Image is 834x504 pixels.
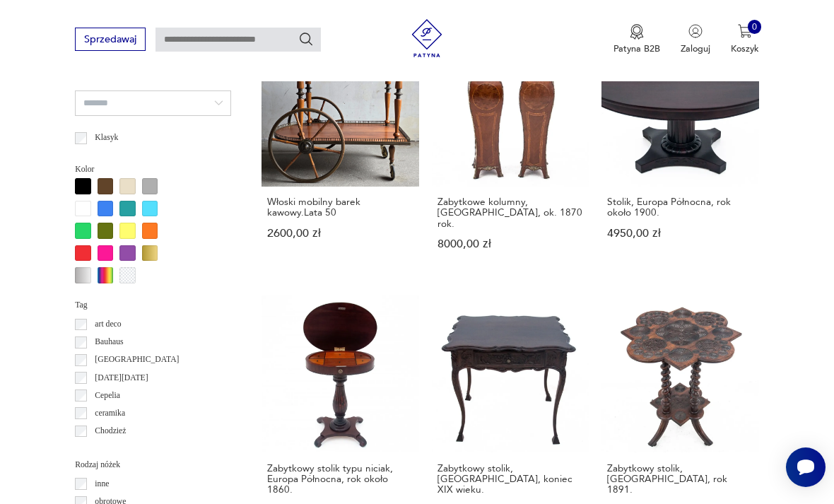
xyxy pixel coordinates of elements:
[75,36,145,45] a: Sprzedawaj
[613,24,660,55] a: Ikona medaluPatyna B2B
[95,335,123,349] p: Bauhaus
[95,406,125,421] p: ceramika
[267,463,413,496] h3: Zabytkowy stolik typu niciak, Europa Północna, rok około 1860.
[630,24,644,40] img: Ikona medalu
[75,298,231,312] p: Tag
[404,19,451,57] img: Patyna - sklep z meblami i dekoracjami vintage
[607,463,753,496] h3: Zabytkowy stolik, [GEOGRAPHIC_DATA], rok 1891.
[748,20,762,34] div: 0
[731,42,759,55] p: Koszyk
[681,24,710,55] button: Zaloguj
[437,197,583,229] h3: Zabytkowe kolumny, [GEOGRAPHIC_DATA], ok. 1870 rok.
[607,197,753,218] h3: Stolik, Europa Północna, rok około 1900.
[731,24,759,55] button: 0Koszyk
[267,228,413,239] p: 2600,00 zł
[95,442,125,456] p: Ćmielów
[613,24,660,55] button: Patyna B2B
[95,389,120,403] p: Cepelia
[298,31,314,47] button: Szukaj
[437,463,583,496] h3: Zabytkowy stolik, [GEOGRAPHIC_DATA], koniec XIX wieku.
[95,477,109,491] p: inne
[601,29,759,275] a: Stolik, Europa Północna, rok około 1900.Stolik, Europa Północna, rok około 1900.4950,00 zł
[75,458,231,472] p: Rodzaj nóżek
[95,371,148,385] p: [DATE][DATE]
[95,424,126,438] p: Chodzież
[688,24,703,38] img: Ikonka użytkownika
[786,447,826,487] iframe: Smartsupp widget button
[681,42,710,55] p: Zaloguj
[95,131,118,145] p: Klasyk
[738,24,752,38] img: Ikona koszyka
[262,29,419,275] a: Włoski mobilny barek kawowy.Lata 50Włoski mobilny barek kawowy.Lata 502600,00 zł
[432,29,589,275] a: Zabytkowe kolumny, Francja, ok. 1870 rok.Zabytkowe kolumny, [GEOGRAPHIC_DATA], ok. 1870 rok.8000,...
[95,317,121,332] p: art deco
[437,239,583,250] p: 8000,00 zł
[607,228,753,239] p: 4950,00 zł
[95,353,179,367] p: [GEOGRAPHIC_DATA]
[75,163,231,177] p: Kolor
[613,42,660,55] p: Patyna B2B
[267,197,413,218] h3: Włoski mobilny barek kawowy.Lata 50
[75,28,145,51] button: Sprzedawaj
